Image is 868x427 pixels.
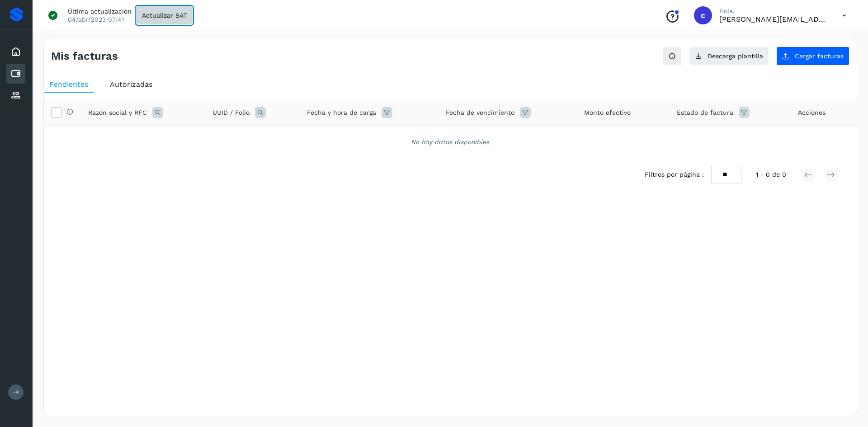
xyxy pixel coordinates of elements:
span: Pendientes [49,80,88,89]
span: 1 - 0 de 0 [756,170,786,179]
p: 04/abr/2023 07:41 [68,15,124,23]
span: Filtros por página : [645,170,704,179]
div: Cuentas por pagar [6,64,25,84]
span: Actualizar SAT [142,12,187,19]
button: Cargar facturas [776,47,849,66]
span: Estado de factura [677,108,733,117]
span: Fecha de vencimiento [446,108,514,117]
span: Acciones [798,108,826,117]
span: Fecha y hora de carga [307,108,376,117]
button: Descarga plantilla [689,47,769,66]
span: Razón social y RFC [88,108,147,117]
span: Cargar facturas [795,53,844,59]
span: Descarga plantilla [708,53,763,59]
p: carlos.pacheco@merq.com.mx [719,15,828,23]
span: Autorizadas [110,80,152,89]
p: Última actualización [68,7,132,15]
h4: Mis facturas [51,50,118,63]
span: UUID / Folio [212,108,250,117]
span: Monto efectivo [584,108,631,117]
div: Inicio [6,42,25,62]
button: Actualizar SAT [136,6,193,24]
div: No hay datos disponibles [56,137,845,147]
div: Proveedores [6,85,25,105]
p: Hola, [719,7,828,15]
